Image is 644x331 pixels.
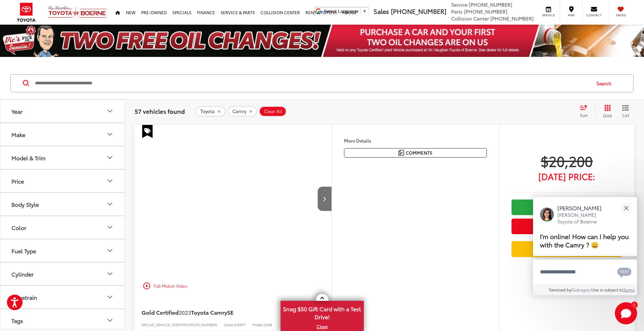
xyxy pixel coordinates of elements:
[142,125,153,138] span: Special
[148,322,217,327] span: [US_VEHICLE_IDENTIFICATION_NUMBER]
[191,308,227,316] span: Toyota Camry
[557,204,609,212] p: [PERSON_NAME]
[0,216,125,239] button: ColorColor
[0,123,125,146] button: MakeMake
[34,75,590,92] input: Search by Make, Model, or Keyword
[512,152,622,169] span: $20,200
[0,193,125,215] button: Body StyleBody Style
[615,302,637,324] button: Toggle Chat Window
[232,109,246,114] span: Camry
[141,308,179,316] span: Gold Certified
[533,260,637,285] textarea: Type your message
[252,322,264,327] span: Model:
[106,270,114,278] div: Cylinder
[572,287,591,292] a: Gubagoo.
[106,246,114,255] div: Fuel Type
[106,177,114,185] div: Price
[469,1,512,8] span: [PHONE_NUMBER]
[406,150,432,156] span: Comments
[224,322,234,327] span: Stock:
[490,15,534,22] span: [PHONE_NUMBER]
[451,8,463,15] span: Parts
[533,197,637,295] div: Close[PERSON_NAME][PERSON_NAME] Toyota of BoerneI'm online! How can I help you with the Camry ? 😀...
[595,104,617,118] button: Grid View
[318,187,332,211] button: Next image
[512,173,622,180] span: [DATE] Price:
[141,308,300,316] a: Gold Certified2023Toyota CamrySE
[590,75,621,92] button: Search
[586,13,602,17] span: Contact
[0,239,125,262] button: Fuel TypeFuel Type
[11,317,23,324] div: Tags
[179,308,191,316] span: 2023
[576,104,595,118] button: Select sort value
[106,153,114,162] div: Model & Trim
[11,271,34,277] div: Cylinder
[451,15,489,22] span: Collision Center
[557,212,609,225] p: [PERSON_NAME] Toyota of Boerne
[344,138,487,143] h4: More Details
[373,7,389,16] span: Sales
[11,154,45,161] div: Model & Trim
[603,112,612,118] span: Grid
[11,178,24,184] div: Price
[227,308,233,316] span: SE
[619,201,634,215] button: Close
[580,112,587,118] span: Sort
[259,106,286,117] button: Clear All
[464,8,507,15] span: [PHONE_NUMBER]
[106,293,114,301] div: Drivetrain
[196,106,225,117] button: remove Toyota
[613,13,628,17] span: Saved
[615,264,634,280] button: Chat with SMS
[200,109,215,114] span: Toyota
[622,112,629,118] span: List
[344,148,487,158] button: Comments
[11,294,37,300] div: Drivetrain
[0,286,125,308] button: DrivetrainDrivetrain
[391,7,446,16] span: [PHONE_NUMBER]
[141,322,148,327] span: VIN:
[0,170,125,192] button: PricePrice
[227,106,257,117] button: remove Camry
[398,150,404,156] img: Comments
[540,231,629,249] span: I'm online! How can I help you with the Camry ? 😀
[11,201,39,207] div: Body Style
[264,322,272,327] span: 2546
[0,263,125,285] button: CylinderCylinder
[451,1,467,8] span: Service
[106,223,114,231] div: Color
[549,287,572,292] span: Serviced by
[512,241,622,257] a: Value Your Trade
[11,247,36,254] div: Fuel Type
[541,13,556,17] span: Service
[264,109,282,114] span: Clear All
[591,287,623,292] span: Use is subject to
[512,219,622,234] button: Get Price Now
[615,302,637,324] svg: Start Chat
[135,107,185,115] span: 57 vehicles found
[11,131,25,138] div: Make
[106,316,114,324] div: Tags
[11,108,23,114] div: Year
[362,9,367,14] span: ▼
[633,303,635,306] span: 1
[106,200,114,208] div: Body Style
[617,104,634,118] button: List View
[512,200,622,215] a: Check Availability
[106,107,114,115] div: Year
[0,146,125,169] button: Model & TrimModel & Trim
[106,130,114,138] div: Make
[11,224,26,231] div: Color
[234,322,246,327] span: A10817
[0,100,125,122] button: YearYear
[281,302,363,323] span: Snag $50 Gift Card with a Test Drive!
[564,13,579,17] span: Map
[623,287,635,292] a: Terms
[48,5,107,19] img: Vic Vaughan Toyota of Boerne
[617,267,632,278] svg: Text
